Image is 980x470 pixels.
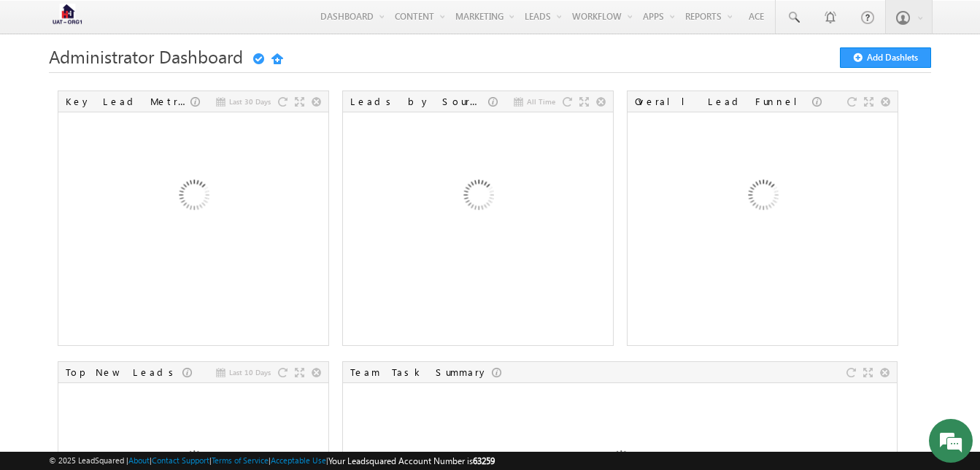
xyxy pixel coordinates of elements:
div: Key Lead Metrics [66,95,190,108]
span: Administrator Dashboard [49,45,243,68]
button: Add Dashlets [840,47,931,68]
img: Custom Logo [49,4,85,29]
a: Contact Support [152,455,209,465]
a: About [128,455,150,465]
a: Acceptable Use [271,455,326,465]
div: Team Task Summary [350,366,492,379]
span: Last 10 Days [229,366,271,379]
div: Leads by Sources [350,95,488,108]
span: All Time [527,95,555,108]
img: Loading... [684,119,841,276]
span: 63259 [473,455,495,466]
img: Loading... [115,119,271,276]
div: Top New Leads [66,366,182,379]
a: Terms of Service [212,455,269,465]
div: Overall Lead Funnel [635,95,812,108]
span: Last 30 Days [229,95,271,108]
img: Loading... [399,119,556,276]
span: © 2025 LeadSquared | | | | | [49,454,495,468]
span: Your Leadsquared Account Number is [328,455,495,466]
